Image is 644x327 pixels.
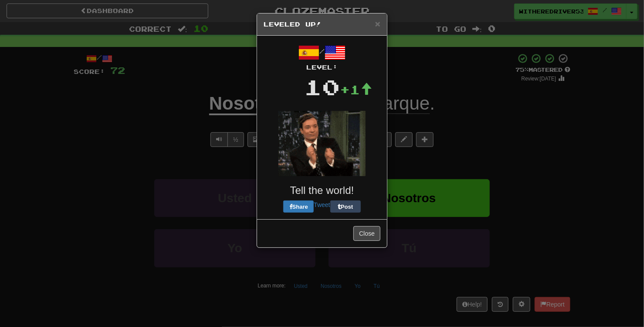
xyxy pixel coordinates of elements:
button: Close [375,19,380,28]
button: Close [353,226,380,241]
div: 10 [304,72,340,102]
a: Tweet [314,201,330,208]
div: / [264,42,380,72]
h3: Tell the world! [264,185,380,196]
span: × [375,19,380,29]
img: fallon-a20d7af9049159056f982dd0e4b796b9edb7b1d2ba2b0a6725921925e8bac842.gif [278,111,366,176]
div: Level: [264,63,380,72]
h5: Leveled Up! [264,20,380,29]
button: Post [330,200,361,213]
div: +1 [340,81,372,98]
button: Share [283,200,314,213]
